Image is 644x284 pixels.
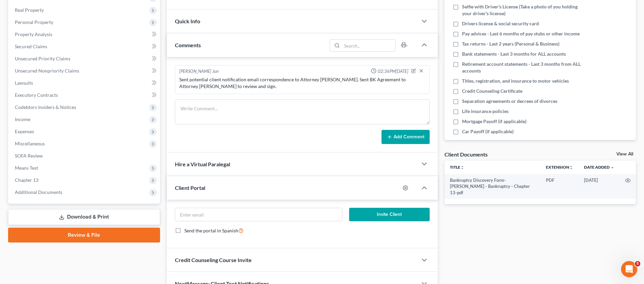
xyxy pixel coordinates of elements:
[381,130,430,144] button: Add Comment
[462,20,539,27] span: Drivers license & social security card
[175,208,342,221] input: Enter email
[15,153,43,159] span: SOFA Review
[444,151,488,158] div: Client Documents
[616,152,633,157] a: View All
[9,77,160,89] a: Lawsuits
[9,89,160,101] a: Executory Contracts
[462,51,566,57] span: Bank statements - Last 3 months for ALL accounts
[635,261,640,266] span: 5
[15,92,58,98] span: Executory Contracts
[584,165,614,170] a: Date Added expand_more
[15,165,38,171] span: Means Test
[15,141,45,146] span: Miscellaneous
[15,116,30,122] span: Income
[184,228,238,233] span: Send the portal in Spanish
[342,40,395,51] input: Search...
[541,174,579,199] td: PDF
[15,56,70,61] span: Unsecured Priority Claims
[175,42,201,48] span: Comments
[462,61,582,74] span: Retirement account statements - Last 3 months from ALL accounts
[9,40,160,53] a: Secured Claims
[450,165,464,170] a: Titleunfold_more
[15,177,38,183] span: Chapter 13
[9,53,160,65] a: Unsecured Priority Claims
[175,18,200,24] span: Quick Info
[462,78,569,84] span: Titles, registration, and insurance to motor vehicles
[610,166,614,170] i: expand_more
[15,189,62,195] span: Additional Documents
[462,88,522,94] span: Credit Counseling Certificate
[15,44,47,49] span: Secured Claims
[175,257,252,263] span: Credit Counseling Course Invite
[8,209,160,225] a: Download & Print
[9,150,160,162] a: SOFA Review
[15,7,44,13] span: Real Property
[15,129,34,134] span: Expenses
[15,80,33,86] span: Lawsuits
[621,261,637,277] iframe: Intercom live chat
[15,68,79,74] span: Unsecured Nonpriority Claims
[462,3,582,17] span: Selfie with Driver's License (Take a photo of you holding your driver's license)
[349,208,430,221] button: Invite Client
[460,166,464,170] i: unfold_more
[9,65,160,77] a: Unsecured Nonpriority Claims
[15,31,52,37] span: Property Analysis
[579,174,620,199] td: [DATE]
[15,19,53,25] span: Personal Property
[15,104,76,110] span: Codebtors Insiders & Notices
[462,98,557,105] span: Separation agreements or decrees of divorces
[179,76,425,90] div: Sent potential client notification email correspondence to Attorney [PERSON_NAME]. Sent BK Agreem...
[462,118,526,125] span: Mortgage Payoff (if applicable)
[175,184,205,191] span: Client Portal
[462,108,509,115] span: Life insurance policies
[9,28,160,40] a: Property Analysis
[462,128,514,135] span: Car Payoff (if applicable)
[8,228,160,243] a: Review & File
[179,68,219,75] div: [PERSON_NAME] Jun
[462,40,559,47] span: Tax returns - Last 2 years (Personal & Business)
[378,68,408,75] span: 02:36PM[DATE]
[175,161,230,167] span: Hire a Virtual Paralegal
[444,174,541,199] td: Bankruptcy Discovery Form-[PERSON_NAME] - Bankruptcy - Chapter 13-pdf
[569,166,573,170] i: unfold_more
[462,30,580,37] span: Pay advices - Last 6 months of pay stubs or other income
[546,165,573,170] a: Extensionunfold_more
